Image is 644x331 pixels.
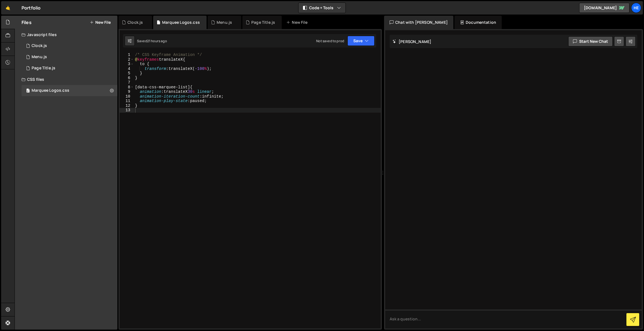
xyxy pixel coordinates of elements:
div: New File [286,20,310,25]
div: 16487/44689.js [22,40,117,51]
a: [DOMAIN_NAME] [579,3,629,13]
div: 16487/44687.js [22,51,117,63]
h2: Files [22,19,32,25]
div: Marquee Logos.css [22,85,117,96]
div: Javascript files [15,29,117,40]
div: 4 [120,67,134,71]
a: 🤙 [1,1,15,15]
div: Portfolio [22,4,41,11]
div: Menu.js [32,55,47,60]
div: 16487/44685.js [22,63,119,74]
div: Marquee Logos.css [32,88,69,93]
div: Page Title.js [251,20,275,25]
div: 6 [120,76,134,81]
div: 13 [120,108,134,113]
div: 5 [120,71,134,76]
button: New File [90,20,111,25]
span: 2 [26,89,30,93]
div: 7 [120,80,134,85]
div: 8 [120,85,134,90]
div: 12 [120,103,134,108]
div: Saved [137,39,167,43]
div: Marquee Logos.css [162,20,200,25]
div: Menu.js [217,20,232,25]
button: Code + Tools [299,3,345,13]
div: 1 [120,53,134,57]
div: Chat with [PERSON_NAME] [384,16,453,29]
div: CSS files [15,74,117,85]
button: Start new chat [568,36,613,46]
div: 11 [120,99,134,103]
div: 10 [120,94,134,99]
div: 3 [120,62,134,67]
div: 21 hours ago [147,39,167,43]
h2: [PERSON_NAME] [392,39,431,44]
div: Not saved to prod [316,39,344,43]
div: Documentation [454,16,502,29]
a: He [631,3,641,13]
div: Clock.js [32,43,47,48]
div: 9 [120,89,134,94]
div: Page Title.js [32,66,55,71]
div: 2 [120,57,134,62]
div: Clock.js [127,20,143,25]
button: Save [347,36,375,46]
